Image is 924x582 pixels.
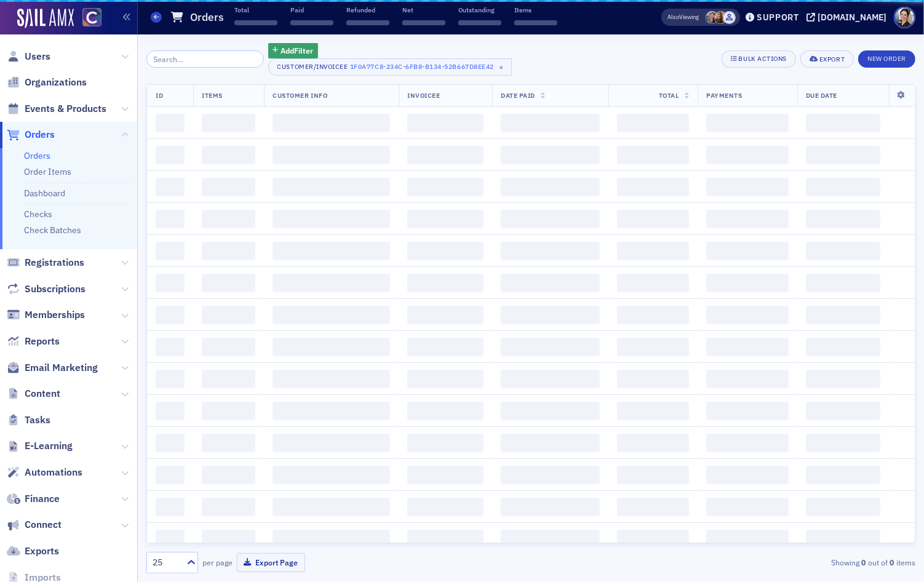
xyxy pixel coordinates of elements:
span: ‌ [202,274,255,292]
span: ‌ [706,338,788,356]
span: ‌ [273,210,390,228]
a: Check Batches [24,225,81,236]
span: Customer Info [273,91,327,100]
span: ‌ [202,530,255,548]
span: ‌ [617,178,689,196]
span: Dan Baer [723,11,736,24]
span: ‌ [273,466,390,484]
span: ‌ [706,274,788,292]
span: ‌ [806,242,880,260]
span: ‌ [273,530,390,548]
p: Items [514,6,557,14]
span: ‌ [202,146,255,164]
span: ‌ [273,434,390,452]
a: Connect [7,518,62,532]
span: Add Filter [281,45,313,56]
span: ‌ [156,498,185,516]
span: ‌ [202,306,255,324]
span: Content [25,387,60,401]
span: ‌ [156,338,185,356]
span: ‌ [806,114,880,132]
span: ‌ [501,402,600,420]
span: ‌ [617,146,689,164]
span: ‌ [202,370,255,388]
a: Finance [7,492,60,506]
div: Support [757,12,799,23]
span: Users [25,50,50,63]
span: ‌ [273,370,390,388]
span: ‌ [501,306,600,324]
span: Subscriptions [25,282,86,296]
a: Tasks [7,413,50,427]
span: E-Learning [25,439,73,453]
span: ‌ [407,466,484,484]
button: AddFilter [268,43,319,58]
a: Content [7,387,60,401]
span: ‌ [501,370,600,388]
span: ‌ [156,114,185,132]
span: ‌ [273,178,390,196]
span: ‌ [407,114,484,132]
span: ‌ [156,178,185,196]
span: ‌ [806,306,880,324]
span: ‌ [273,498,390,516]
span: ‌ [407,306,484,324]
span: ‌ [156,306,185,324]
span: ‌ [617,402,689,420]
span: ‌ [202,178,255,196]
span: ‌ [273,114,390,132]
strong: 0 [859,557,868,568]
span: ‌ [617,210,689,228]
span: ‌ [202,466,255,484]
p: Total [234,6,277,14]
span: ‌ [617,466,689,484]
span: ‌ [501,114,600,132]
span: ‌ [407,178,484,196]
a: Reports [7,335,60,348]
span: × [496,62,507,73]
span: ‌ [273,242,390,260]
a: Email Marketing [7,361,98,375]
span: ‌ [407,274,484,292]
button: Export [800,50,854,68]
span: ‌ [202,498,255,516]
span: ‌ [402,20,445,25]
span: ‌ [273,306,390,324]
a: New Order [858,52,915,63]
span: ‌ [234,20,277,25]
span: ‌ [706,306,788,324]
span: ‌ [806,434,880,452]
span: Registrations [25,256,84,269]
span: ‌ [806,210,880,228]
span: ‌ [806,146,880,164]
label: per page [202,557,233,568]
div: Export [819,56,845,63]
span: Connect [25,518,62,532]
span: Email Marketing [25,361,98,375]
input: Search… [146,50,264,68]
span: Date Paid [501,91,535,100]
span: ‌ [156,274,185,292]
img: SailAMX [82,8,102,27]
span: Events & Products [25,102,106,116]
div: 1f0a77c8-234c-6fb8-b134-52b667d8ee42 [350,60,494,73]
span: ‌ [806,338,880,356]
span: ‌ [706,498,788,516]
span: ‌ [156,210,185,228]
span: ‌ [617,498,689,516]
span: ‌ [156,370,185,388]
span: ‌ [706,146,788,164]
span: ‌ [202,402,255,420]
button: Customer/Invoicee1f0a77c8-234c-6fb8-b134-52b667d8ee42× [268,58,512,76]
span: ‌ [617,242,689,260]
p: Outstanding [458,6,501,14]
span: ‌ [806,274,880,292]
span: Payments [706,91,742,100]
button: New Order [858,50,915,68]
span: ‌ [706,370,788,388]
span: ‌ [156,434,185,452]
span: Profile [894,7,915,28]
span: Viewing [668,13,699,22]
span: ‌ [407,146,484,164]
span: ‌ [514,20,557,25]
